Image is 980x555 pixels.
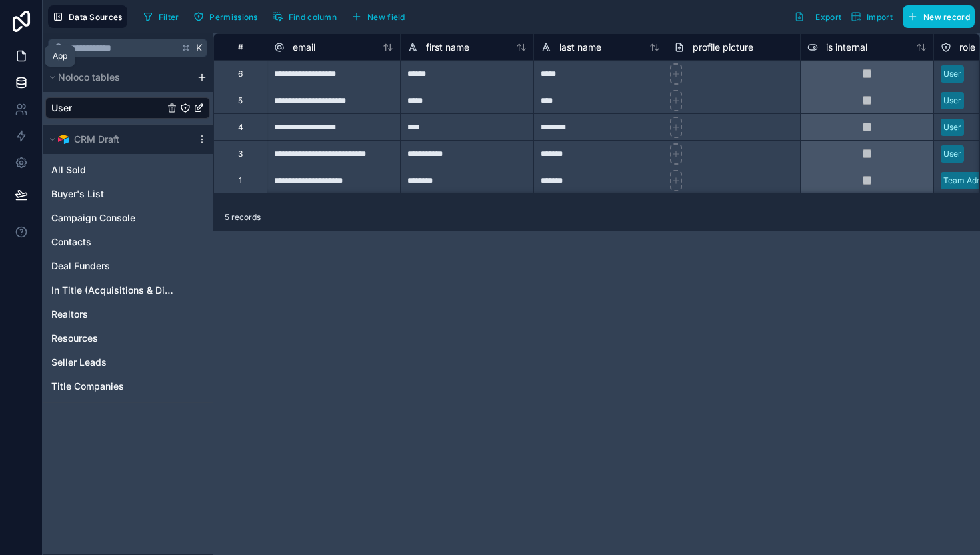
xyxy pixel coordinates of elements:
div: App [53,51,67,61]
span: New field [367,12,405,22]
button: Data Sources [48,5,127,28]
button: Filter [138,7,184,27]
a: New record [897,5,975,28]
button: Import [846,5,897,28]
span: Filter [159,12,179,22]
span: Find column [289,12,337,22]
div: # [224,42,257,52]
div: User [943,121,961,133]
button: Export [789,5,846,28]
span: is internal [826,41,867,54]
div: User [943,68,961,80]
span: K [195,43,204,53]
span: Permissions [209,12,257,22]
div: User [943,148,961,160]
span: Data Sources [69,12,123,22]
div: 4 [238,122,243,133]
div: 1 [239,175,242,186]
span: New record [923,12,970,22]
div: 3 [238,149,243,159]
span: last name [559,41,601,54]
button: New record [903,5,975,28]
button: Find column [268,7,341,27]
span: 5 records [225,212,261,223]
span: profile picture [693,41,753,54]
span: Import [867,12,893,22]
a: Permissions [189,7,267,27]
span: role [959,41,975,54]
button: Permissions [189,7,262,27]
div: 6 [238,69,243,79]
span: first name [426,41,469,54]
div: User [943,95,961,107]
div: 5 [238,95,243,106]
button: New field [347,7,410,27]
span: email [293,41,315,54]
span: Export [815,12,841,22]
